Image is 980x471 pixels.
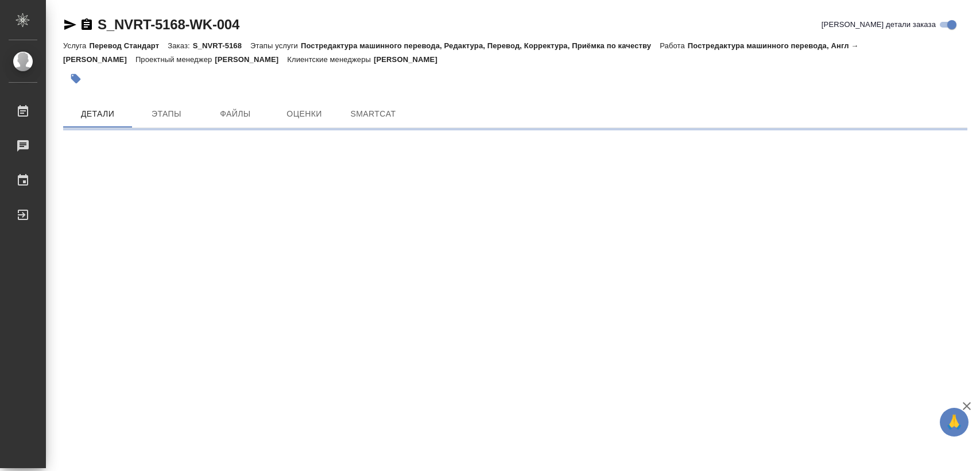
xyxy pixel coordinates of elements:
p: Постредактура машинного перевода, Редактура, Перевод, Корректура, Приёмка по качеству [301,41,660,50]
p: [PERSON_NAME] [215,55,287,64]
span: Этапы [139,107,194,121]
button: Скопировать ссылку [80,18,94,32]
button: 🙏 [940,408,969,437]
p: Этапы услуги [250,41,301,50]
p: S_NVRT-5168 [193,41,250,50]
span: Файлы [208,107,263,121]
button: Скопировать ссылку для ЯМессенджера [63,18,77,32]
p: Услуга [63,41,89,50]
p: Работа [660,41,688,50]
p: Проектный менеджер [135,55,215,64]
span: SmartCat [346,107,401,121]
p: [PERSON_NAME] [374,55,446,64]
p: Заказ: [168,41,192,50]
span: Детали [70,107,125,121]
button: Добавить тэг [63,66,88,91]
a: S_NVRT-5168-WK-004 [98,17,239,32]
p: Перевод Стандарт [89,41,168,50]
span: 🙏 [944,410,964,434]
span: [PERSON_NAME] детали заказа [822,19,936,30]
p: Клиентские менеджеры [287,55,374,64]
span: Оценки [277,107,332,121]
